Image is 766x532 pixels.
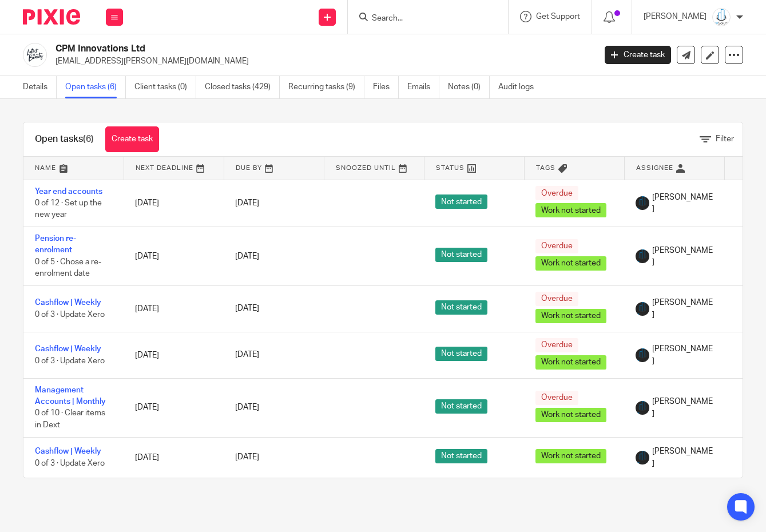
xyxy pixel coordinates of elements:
[23,76,57,98] a: Details
[288,76,364,98] a: Recurring tasks (9)
[35,447,101,455] a: Cashflow | Weekly
[55,43,481,55] h2: CPM Innovations Ltd
[435,347,487,361] span: Not started
[124,332,224,378] td: [DATE]
[535,239,578,253] span: Overdue
[535,203,606,217] span: Work not started
[652,245,713,268] span: [PERSON_NAME]
[124,378,224,437] td: [DATE]
[83,134,94,144] span: (6)
[712,8,731,26] img: Logo_PNG.png
[35,133,94,145] h1: Open tasks
[636,401,649,415] img: Logo_PNG.png
[336,165,396,171] span: Snoozed Until
[644,11,707,22] p: [PERSON_NAME]
[636,348,649,362] img: Logo_PNG.png
[435,449,487,463] span: Not started
[535,186,578,200] span: Overdue
[652,343,713,367] span: [PERSON_NAME]
[498,76,542,98] a: Audit logs
[535,309,606,323] span: Work not started
[536,13,580,21] span: Get Support
[535,338,578,352] span: Overdue
[35,258,101,278] span: 0 of 5 · Chose a re-enrolment date
[536,165,555,171] span: Tags
[407,76,439,98] a: Emails
[373,76,399,98] a: Files
[435,399,487,414] span: Not started
[652,396,713,419] span: [PERSON_NAME]
[535,256,606,271] span: Work not started
[448,76,490,98] a: Notes (0)
[65,76,126,98] a: Open tasks (6)
[35,410,105,430] span: 0 of 10 · Clear items in Dext
[23,9,80,25] img: Pixie
[35,311,105,319] span: 0 of 3 · Update Xero
[23,43,47,67] img: 1519952071490.png
[535,355,606,370] span: Work not started
[535,292,578,306] span: Overdue
[124,285,224,332] td: [DATE]
[124,437,224,478] td: [DATE]
[435,194,487,209] span: Not started
[105,126,159,152] a: Create task
[35,386,106,406] a: Management Accounts | Monthly
[535,449,606,463] span: Work not started
[605,46,671,64] a: Create task
[435,300,487,315] span: Not started
[535,408,606,422] span: Work not started
[35,299,101,307] a: Cashflow | Weekly
[652,297,713,320] span: [PERSON_NAME]
[35,235,76,254] a: Pension re-enrolment
[35,345,101,353] a: Cashflow | Weekly
[235,252,259,260] span: [DATE]
[235,454,259,462] span: [DATE]
[55,55,588,67] p: [EMAIL_ADDRESS][PERSON_NAME][DOMAIN_NAME]
[435,248,487,262] span: Not started
[371,14,474,24] input: Search
[636,302,649,316] img: Logo_PNG.png
[235,404,259,412] span: [DATE]
[35,199,102,219] span: 0 of 12 · Set up the new year
[35,459,105,467] span: 0 of 3 · Update Xero
[235,199,259,207] span: [DATE]
[652,192,713,215] span: [PERSON_NAME]
[134,76,196,98] a: Client tasks (0)
[124,227,224,285] td: [DATE]
[235,305,259,313] span: [DATE]
[35,188,102,196] a: Year end accounts
[652,446,713,469] span: [PERSON_NAME]
[636,451,649,464] img: Logo_PNG.png
[636,249,649,263] img: Logo_PNG.png
[716,135,734,143] span: Filter
[436,165,465,171] span: Status
[124,180,224,227] td: [DATE]
[535,391,578,405] span: Overdue
[35,357,105,365] span: 0 of 3 · Update Xero
[235,351,259,359] span: [DATE]
[636,196,649,210] img: Logo_PNG.png
[205,76,280,98] a: Closed tasks (429)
